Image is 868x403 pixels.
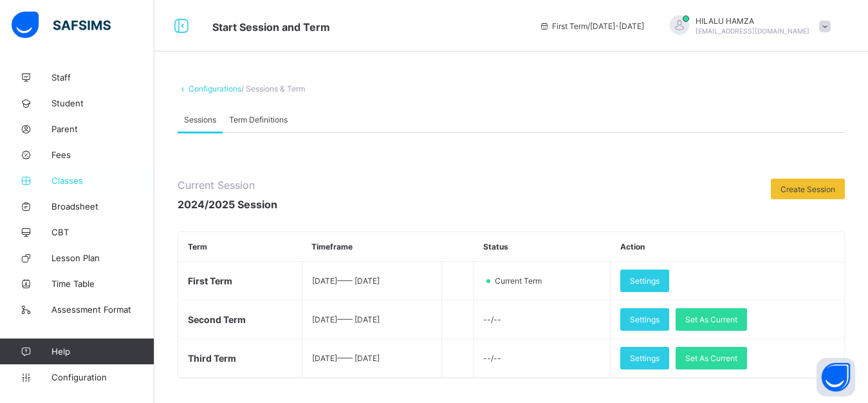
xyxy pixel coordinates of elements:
[51,150,154,160] span: Fees
[312,353,380,363] span: [DATE] —— [DATE]
[51,201,154,211] span: Broadsheet
[630,276,660,286] span: Settings
[178,179,277,192] span: Current Session
[312,276,380,286] span: [DATE] —— [DATE]
[780,184,835,194] span: Create Session
[51,124,154,134] span: Parent
[474,300,611,339] td: --/--
[685,315,737,324] span: Set As Current
[241,84,305,93] span: / Sessions & Term
[539,21,644,31] span: session/term information
[630,353,660,363] span: Settings
[12,12,111,39] img: safsims
[817,358,855,397] button: Open asap
[178,232,302,262] th: Term
[51,304,154,315] span: Assessment Format
[611,232,844,262] th: Action
[630,315,660,324] span: Settings
[178,198,277,211] span: 2024/2025 Session
[51,372,154,382] span: Configuration
[474,339,611,378] td: --/--
[51,175,154,186] span: Classes
[51,72,154,83] span: Staff
[188,353,236,364] span: Third Term
[51,253,154,263] span: Lesson Plan
[51,279,154,289] span: Time Table
[188,275,232,286] span: First Term
[474,232,611,262] th: Status
[494,276,549,286] span: Current Term
[229,115,288,124] span: Term Definitions
[188,314,246,325] span: Second Term
[312,315,380,324] span: [DATE] —— [DATE]
[685,353,737,363] span: Set As Current
[696,16,809,26] span: HILALU HAMZA
[696,27,809,35] span: [EMAIL_ADDRESS][DOMAIN_NAME]
[51,346,154,357] span: Help
[189,84,241,93] a: Configurations
[657,15,837,37] div: HILALUHAMZA
[302,232,441,262] th: Timeframe
[51,227,154,237] span: CBT
[184,115,216,124] span: Sessions
[212,21,330,34] span: Start Session and Term
[51,98,154,108] span: Student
